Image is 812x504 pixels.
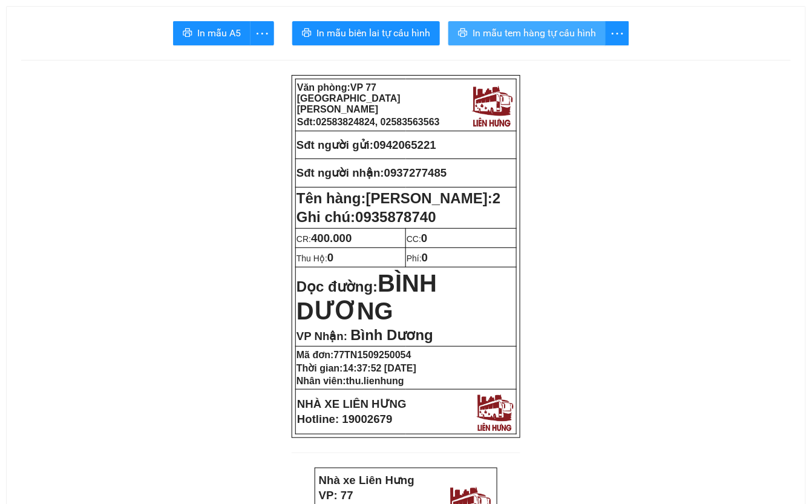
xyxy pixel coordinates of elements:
strong: Sđt người nhận: [296,166,384,179]
span: 0 [421,232,427,244]
strong: Sđt: [297,117,440,127]
span: [PERSON_NAME]: [366,190,501,206]
span: 14:37:52 [DATE] [343,363,417,373]
button: printerIn mẫu biên lai tự cấu hình [292,21,440,45]
span: 2 [493,190,500,206]
strong: Nhân viên: [296,376,404,386]
span: 02583824824, 02583563563 [316,117,440,127]
button: more [605,21,629,45]
button: printerIn mẫu A5 [173,21,250,45]
strong: Dọc đường: [296,278,437,322]
strong: Thời gian: [296,363,416,373]
span: CR: [296,234,352,244]
span: printer [302,28,312,39]
strong: Sđt người gửi: [296,139,373,151]
strong: Nhà xe Liên Hưng [319,474,414,486]
span: Bình Dương [350,327,433,343]
span: more [250,26,273,41]
span: 400.000 [311,232,352,244]
span: more [606,26,629,41]
img: logo [130,15,177,65]
img: logo [469,82,515,128]
span: 0935878740 [355,209,436,225]
span: In mẫu tem hàng tự cấu hình [473,25,596,41]
span: Ghi chú: [296,209,436,225]
span: printer [458,28,468,39]
span: 77TN1509250054 [334,350,411,360]
span: CC: [407,234,428,244]
strong: VP: 77 [GEOGRAPHIC_DATA][PERSON_NAME][GEOGRAPHIC_DATA] [4,21,125,74]
strong: Mã đơn: [296,350,411,360]
span: 0937277485 [384,166,447,179]
span: 0 [327,251,333,264]
strong: NHÀ XE LIÊN HƯNG [297,398,407,410]
span: thu.lienhung [346,376,404,386]
strong: Văn phòng: [297,82,401,114]
span: printer [183,28,192,39]
span: Thu Hộ: [296,254,333,263]
span: 0 [422,251,428,264]
strong: Tên hàng: [296,190,500,206]
span: BÌNH DƯƠNG [296,270,437,324]
button: more [250,21,274,45]
span: VP Nhận: [296,330,347,342]
span: In mẫu biên lai tự cấu hình [316,25,430,41]
strong: Phiếu gửi hàng [50,79,132,91]
img: logo [474,391,516,433]
span: 0942065221 [373,139,436,151]
span: In mẫu A5 [197,25,241,41]
span: VP 77 [GEOGRAPHIC_DATA][PERSON_NAME] [297,82,401,114]
span: Phí: [407,254,428,263]
strong: Nhà xe Liên Hưng [4,6,100,19]
strong: Hotline: 19002679 [297,413,393,425]
button: printerIn mẫu tem hàng tự cấu hình [448,21,606,45]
